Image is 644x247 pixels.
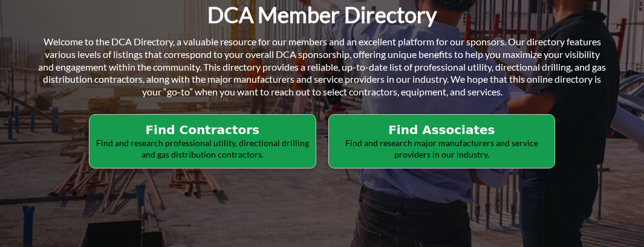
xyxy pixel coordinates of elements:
h1: DCA Member Directory [207,1,437,29]
h2: Find Contractors [93,123,312,137]
p: Find and research professional utility, directional drilling and gas distribution contractors. [93,137,312,161]
button: Find Contractors Find and research professional utility, directional drilling and gas distributio... [89,114,316,168]
button: Find Associates Find and research major manufacturers and service providers in our industry. [328,114,556,168]
p: Find and research major manufacturers and service providers in our industry. [333,137,551,161]
h2: Find Associates [333,123,551,137]
span: Welcome to the DCA Directory, a valuable resource for our members and an excellent platform for o... [38,36,606,97]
